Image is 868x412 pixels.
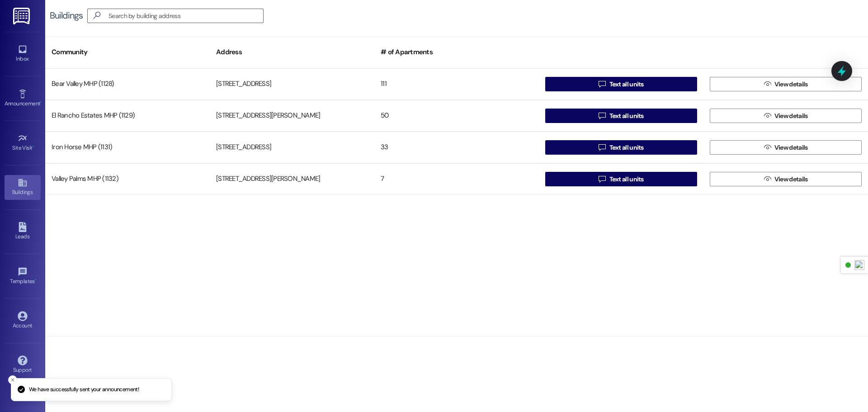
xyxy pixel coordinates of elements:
[710,77,862,91] button: View details
[5,264,41,289] a: Templates •
[45,75,210,93] div: Bear Valley MHP (1128)
[374,41,539,63] div: # of Apartments
[5,42,41,66] a: Inbox
[764,175,771,183] i: 
[5,131,41,155] a: Site Visit •
[609,111,644,121] span: Text all units
[545,109,697,123] button: Text all units
[45,138,210,156] div: Iron Horse MHP (1131)
[210,170,374,188] div: [STREET_ADDRESS][PERSON_NAME]
[90,11,104,20] i: 
[5,219,41,244] a: Leads
[599,175,605,183] i: 
[108,9,263,22] input: Search by building address
[764,81,771,88] i: 
[13,8,32,24] img: ResiDesk Logo
[40,99,42,105] span: •
[609,80,644,89] span: Text all units
[374,107,539,125] div: 50
[8,375,17,384] button: Close toast
[599,81,605,88] i: 
[774,111,808,121] span: View details
[210,138,374,156] div: [STREET_ADDRESS]
[545,140,697,155] button: Text all units
[5,308,41,333] a: Account
[710,172,862,186] button: View details
[45,41,210,63] div: Community
[545,77,697,91] button: Text all units
[764,144,771,151] i: 
[764,112,771,119] i: 
[774,175,808,184] span: View details
[710,109,862,123] button: View details
[599,144,605,151] i: 
[774,80,808,89] span: View details
[210,41,374,63] div: Address
[29,386,139,394] p: We have successfully sent your announcement!
[609,175,644,184] span: Text all units
[33,143,34,150] span: •
[609,143,644,152] span: Text all units
[45,170,210,188] div: Valley Palms MHP (1132)
[45,107,210,125] div: El Rancho Estates MHP (1129)
[599,112,605,119] i: 
[774,143,808,152] span: View details
[5,353,41,377] a: Support
[374,138,539,156] div: 33
[35,277,36,283] span: •
[710,140,862,155] button: View details
[545,172,697,186] button: Text all units
[374,75,539,93] div: 111
[5,175,41,199] a: Buildings
[210,107,374,125] div: [STREET_ADDRESS][PERSON_NAME]
[374,170,539,188] div: 7
[210,75,374,93] div: [STREET_ADDRESS]
[50,11,83,20] div: Buildings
